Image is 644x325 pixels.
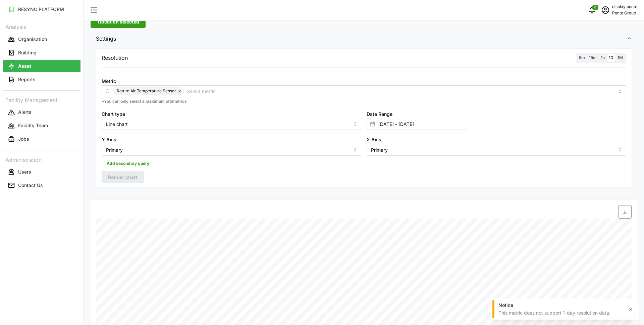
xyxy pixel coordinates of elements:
p: Ponte Group [612,10,637,16]
div: Settings [91,47,637,196]
a: Users [3,165,80,179]
p: Facility Team [18,122,48,129]
button: Asset [3,60,80,72]
input: Select Y axis [102,144,361,156]
span: Settings [96,31,627,47]
span: Return Air Temperature Sensor [117,87,176,95]
button: notifications [585,3,599,17]
span: 1D [609,55,613,60]
a: Asset [3,59,80,73]
div: This metric does not support 1-day resolution data. [498,310,623,316]
p: Users [18,169,31,175]
input: Select chart type [102,118,361,130]
p: Administration [3,154,80,164]
p: Analysis [3,21,80,31]
label: Y Axis [102,136,116,143]
input: Select X axis [367,144,626,156]
p: Facility Management [3,95,80,104]
p: RESYNC PLATFORM [18,6,64,13]
button: Facility Team [3,120,80,132]
button: Render chart [102,171,144,183]
span: 1 location selected [97,16,139,28]
p: Alerts [18,109,32,115]
label: Metric [102,78,116,85]
span: 15m [589,55,597,60]
a: Contact Us [3,179,80,192]
input: Select metric [187,87,614,95]
p: Reports [18,76,36,83]
a: Jobs [3,133,80,146]
button: Organisation [3,33,80,45]
a: RESYNC PLATFORM [3,3,80,16]
span: 1M [618,55,623,60]
a: Reports [3,73,80,86]
button: Alerts [3,106,80,119]
input: Select date range [367,118,467,130]
p: Building [18,49,37,56]
p: display ponte [612,4,637,10]
button: Contact Us [3,179,80,191]
span: 0 [594,5,596,10]
button: Users [3,166,80,178]
div: Notice [498,302,623,309]
p: Resolution [102,54,128,62]
label: X Axis [367,136,381,143]
a: Organisation [3,33,80,46]
button: Reports [3,74,80,86]
a: Alerts [3,106,80,119]
button: RESYNC PLATFORM [3,3,80,15]
p: Asset [18,63,31,69]
span: 5m [579,55,585,60]
button: Add secondary query [102,158,154,169]
p: Organisation [18,36,47,43]
span: Render chart [108,172,138,183]
button: 1 location selected [91,16,146,28]
p: Contact Us [18,182,43,189]
span: 1h [601,55,605,60]
button: schedule [599,3,612,17]
a: Building [3,46,80,59]
p: Jobs [18,136,29,142]
label: Date Range [367,110,392,118]
button: Building [3,47,80,59]
p: *You can only select a maximum of 5 metrics [102,99,626,104]
span: Add secondary query [107,159,149,168]
label: Chart type [102,110,125,118]
button: Jobs [3,133,80,145]
button: Settings [91,31,637,47]
a: Facility Team [3,119,80,133]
